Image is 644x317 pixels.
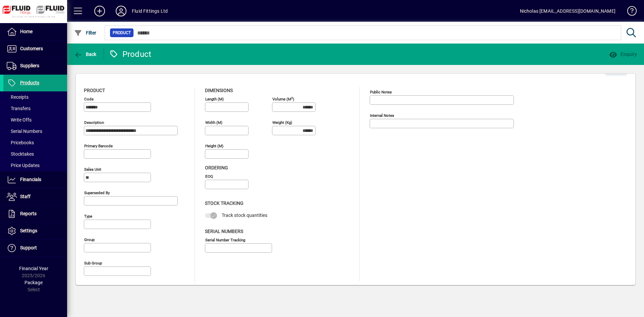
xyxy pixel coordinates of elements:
span: Receipts [7,94,29,100]
span: Write Offs [7,117,32,123]
span: Support [20,245,37,250]
span: Product [113,29,131,36]
button: Edit [605,64,627,76]
a: Write Offs [3,114,67,126]
span: Financials [20,177,41,182]
mat-label: Group [84,237,95,242]
span: Package [24,280,43,285]
div: Fluid Fittings Ltd [132,6,168,16]
span: Serial Numbers [7,129,42,134]
a: Receipts [3,91,67,103]
span: Financial Year [19,266,48,271]
span: Suppliers [20,63,39,68]
span: Price Updates [7,163,40,168]
mat-label: Length (m) [205,97,224,101]
span: Settings [20,228,37,233]
span: Track stock quantities [222,213,267,218]
mat-label: Width (m) [205,120,222,125]
a: Transfers [3,103,67,114]
a: Customers [3,41,67,57]
span: Serial Numbers [205,229,243,234]
button: Filter [72,27,98,39]
span: Staff [20,194,31,199]
span: Stocktakes [7,151,34,157]
mat-label: Primary barcode [84,144,113,148]
span: Products [20,80,39,85]
mat-label: Type [84,214,92,219]
span: Dimensions [205,88,233,93]
span: Filter [74,30,97,35]
span: Stock Tracking [205,201,244,206]
a: Settings [3,223,67,239]
a: Support [3,240,67,256]
a: Serial Numbers [3,126,67,137]
div: Nicholas [EMAIL_ADDRESS][DOMAIN_NAME] [520,6,615,16]
mat-label: Superseded by [84,190,110,195]
mat-label: Sub group [84,261,102,265]
span: Product [84,88,105,93]
a: Reports [3,206,67,222]
a: Pricebooks [3,137,67,148]
mat-label: Volume (m ) [272,97,294,101]
a: Knowledge Base [622,1,636,23]
a: Price Updates [3,160,67,171]
mat-label: Height (m) [205,144,223,148]
a: Home [3,23,67,40]
span: Ordering [205,165,228,170]
span: Customers [20,46,43,51]
button: Add [89,5,110,17]
a: Financials [3,171,67,188]
sup: 3 [291,96,293,99]
mat-label: Public Notes [370,90,392,94]
span: Back [74,52,97,57]
mat-label: Code [84,97,94,101]
div: Product [109,49,152,60]
mat-label: Sales unit [84,167,101,172]
span: Reports [20,211,37,216]
mat-label: Weight (Kg) [272,120,292,125]
span: Transfers [7,106,31,111]
span: Pricebooks [7,140,34,145]
a: Staff [3,188,67,205]
a: Stocktakes [3,148,67,160]
mat-label: Serial Number tracking [205,237,245,242]
mat-label: Description [84,120,104,125]
app-page-header-button: Back [67,48,104,60]
button: Back [72,48,98,60]
a: Suppliers [3,58,67,74]
mat-label: EOQ [205,174,213,179]
mat-label: Internal Notes [370,113,394,118]
button: Profile [110,5,132,17]
span: Home [20,29,33,34]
